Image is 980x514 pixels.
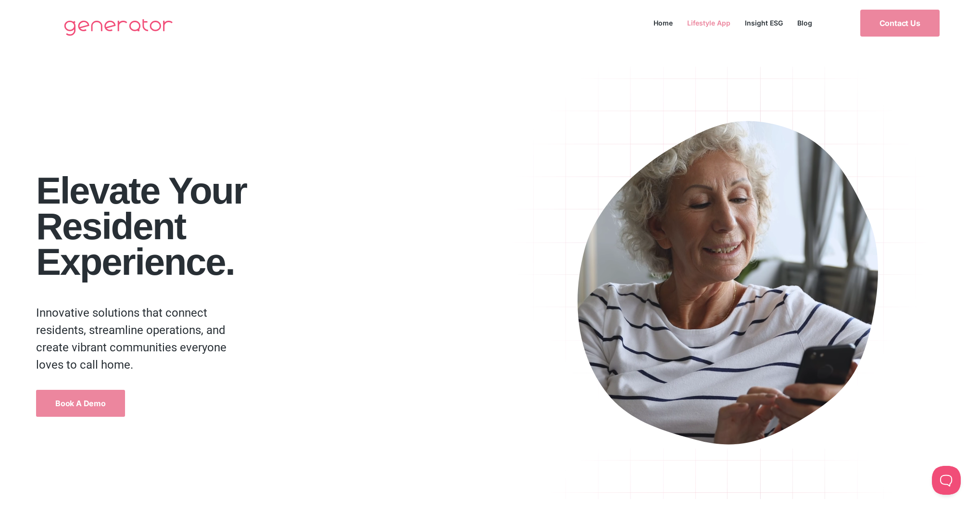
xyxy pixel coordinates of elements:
[860,10,940,37] a: Contact Us
[932,466,961,495] iframe: Toggle Customer Support
[36,173,502,280] h1: Elevate your Resident Experience.
[646,16,680,29] a: Home
[680,16,738,29] a: Lifestyle App
[36,390,125,417] a: Book a Demo
[36,304,232,373] p: Innovative solutions that connect residents, streamline operations, and create vibrant communitie...
[790,16,819,29] a: Blog
[879,19,920,27] span: Contact Us
[55,399,106,407] span: Book a Demo
[646,16,819,29] nav: Menu
[738,16,790,29] a: Insight ESG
